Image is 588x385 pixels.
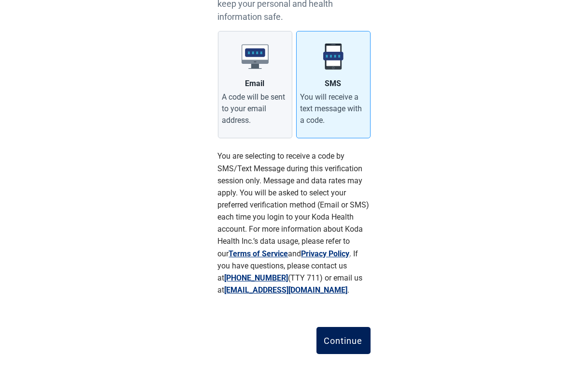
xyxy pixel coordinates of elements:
[245,78,265,89] div: Email
[301,91,366,126] div: You will receive a text message with a code.
[316,327,371,354] button: Continue
[324,336,363,345] div: Continue
[222,91,288,126] div: A code will be sent to your email address.
[301,249,350,258] a: Privacy Policy
[225,273,288,282] a: [PHONE_NUMBER]
[225,285,348,295] a: [EMAIL_ADDRESS][DOMAIN_NAME]
[325,78,342,89] div: SMS
[229,249,288,258] a: Terms of Service
[218,150,371,296] p: You are selecting to receive a code by SMS/Text Message during this verification session only. Me...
